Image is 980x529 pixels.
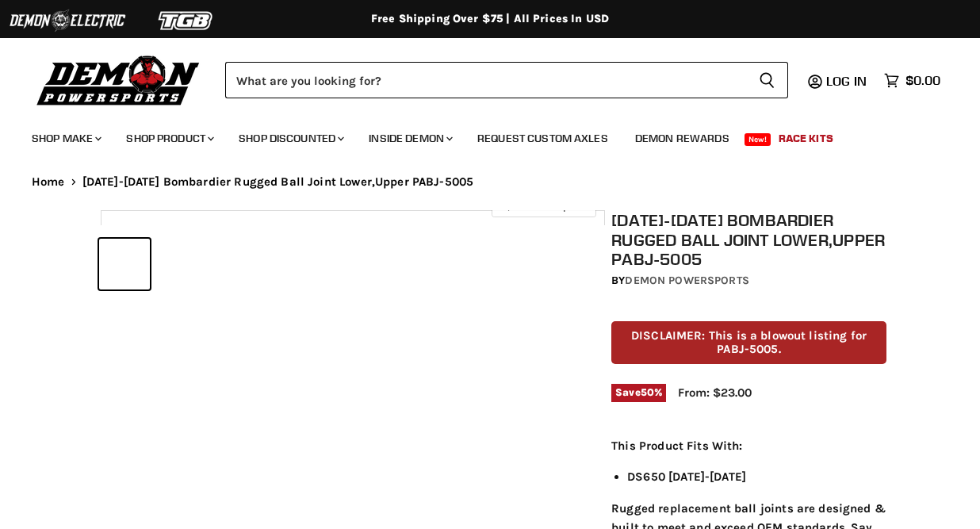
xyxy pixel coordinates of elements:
a: Race Kits [767,122,845,155]
div: by [611,272,886,289]
span: $0.00 [905,73,940,88]
li: DS650 [DATE]-[DATE] [627,467,886,486]
a: Shop Discounted [227,122,354,155]
button: Search [746,62,788,98]
a: $0.00 [876,69,948,92]
img: TGB Logo 2 [127,6,246,36]
span: [DATE]-[DATE] Bombardier Rugged Ball Joint Lower,Upper PABJ-5005 [82,175,474,189]
form: Product [225,62,788,98]
a: Home [32,175,65,189]
button: 2000-2006 Bombardier Rugged Ball Joint Lower,Upper PABJ-5005 thumbnail [99,239,150,289]
span: Log in [826,73,867,89]
img: Demon Electric Logo 2 [8,6,127,36]
a: Demon Powersports [625,274,748,287]
p: DISCLAIMER: This is a blowout listing for PABJ-5005. [611,321,886,365]
span: Save % [611,384,666,401]
h1: [DATE]-[DATE] Bombardier Rugged Ball Joint Lower,Upper PABJ-5005 [611,210,886,269]
a: Shop Product [114,122,224,155]
span: 50 [641,386,654,398]
span: Click to expand [500,200,588,212]
img: Demon Powersports [32,52,205,108]
ul: Main menu [20,116,936,155]
span: New! [745,133,771,146]
a: Demon Rewards [623,122,741,155]
a: Request Custom Axles [465,122,620,155]
a: Log in [819,74,876,88]
span: From: $23.00 [678,385,752,400]
p: This Product Fits With: [611,436,886,455]
input: Search [225,62,746,98]
a: Inside Demon [357,122,462,155]
a: Shop Make [20,122,111,155]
